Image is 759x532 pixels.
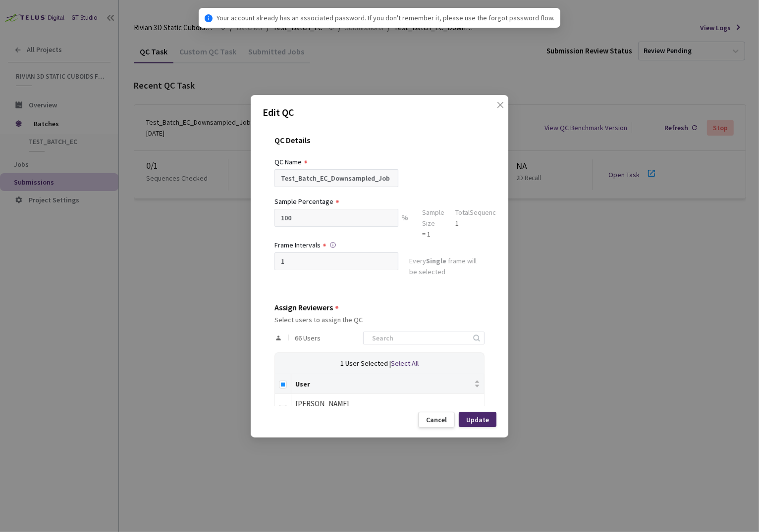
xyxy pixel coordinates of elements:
span: info-circle [205,14,213,22]
span: Select All [391,359,419,368]
strong: Single [426,256,446,265]
button: Close [487,101,502,117]
div: % [398,209,411,240]
span: 66 Users [295,334,321,342]
div: Assign Reviewers [274,303,333,312]
div: Total Sequences [455,207,503,218]
span: Your account already has an associated password. If you don't remember it, please use the forgot ... [217,12,554,23]
div: 1 [455,218,503,229]
div: = 1 [422,229,444,240]
div: [PERSON_NAME] [295,398,480,410]
th: User [291,374,485,394]
p: Edit QC [263,105,496,120]
div: QC Details [274,136,485,156]
span: User [295,380,472,387]
div: Every frame will be selected [409,255,485,279]
input: Enter frame interval [274,252,398,270]
div: QC Name [274,156,302,167]
div: Select users to assign the QC [274,316,485,324]
div: Update [466,415,489,423]
div: Sample Percentage [274,196,333,207]
input: e.g. 10 [274,209,398,227]
div: Sample Size [422,207,444,229]
div: Frame Intervals [274,240,321,250]
div: Cancel [426,416,447,424]
span: 1 User Selected | [340,359,391,368]
span: close [496,101,504,129]
input: Search [366,332,472,344]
